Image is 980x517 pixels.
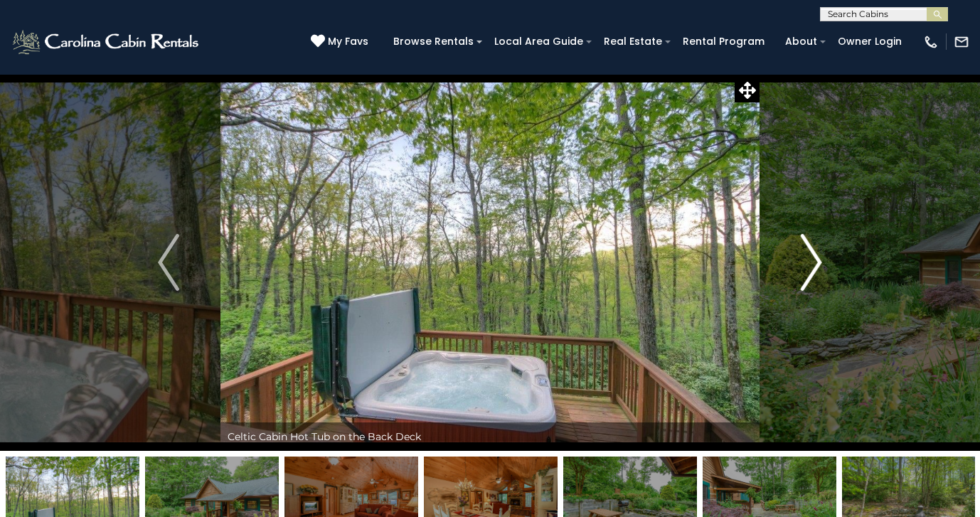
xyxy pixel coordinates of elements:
a: About [778,31,824,53]
button: Next [760,74,863,451]
img: arrow [158,234,179,291]
a: Real Estate [597,31,669,53]
a: Owner Login [831,31,909,53]
img: mail-regular-white.png [954,34,969,50]
a: Local Area Guide [487,31,590,53]
span: My Favs [328,34,368,49]
div: Celtic Cabin Hot Tub on the Back Deck [220,422,760,451]
img: arrow [801,234,822,291]
img: phone-regular-white.png [923,34,939,50]
a: Rental Program [676,31,772,53]
a: Browse Rentals [386,31,481,53]
a: My Favs [311,34,372,50]
button: Previous [117,74,220,451]
img: White-1-2.png [11,28,203,56]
